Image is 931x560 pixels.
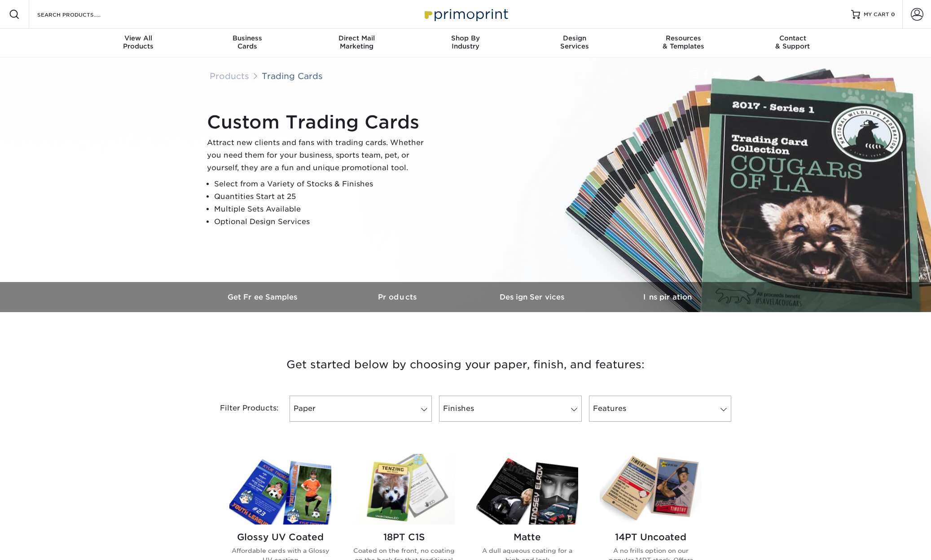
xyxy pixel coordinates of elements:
[302,29,411,57] a: Direct MailMarketing
[214,203,431,216] li: Multiple Sets Available
[738,29,847,57] a: Contact& Support
[589,396,731,422] a: Features
[214,190,431,203] li: Quantities Start at 25
[520,34,629,50] div: Services
[891,11,895,18] span: 0
[600,454,702,525] img: 14PT Uncoated Trading Cards
[84,34,193,42] span: View All
[196,293,331,301] h3: Get Free Samples
[229,532,331,542] h2: Glossy UV Coated
[36,9,124,20] input: SEARCH PRODUCTS.....
[353,532,455,542] h2: 18PT C1S
[214,178,431,190] li: Select from a Variety of Stocks & Finishes
[476,532,578,542] h2: Matte
[421,4,510,24] img: Primoprint
[600,282,735,312] a: Inspiration
[210,71,249,81] a: Products
[196,396,286,422] div: Filter Products:
[738,34,847,42] span: Contact
[520,29,629,57] a: DesignServices
[629,34,738,50] div: & Templates
[262,71,323,81] a: Trading Cards
[290,396,432,422] a: Paper
[411,34,520,42] span: Shop By
[864,11,889,18] span: MY CART
[520,34,629,42] span: Design
[193,34,302,42] span: Business
[353,454,455,525] img: 18PT C1S Trading Cards
[207,137,431,174] p: Attract new clients and fans with trading cards. Whether you need them for your business, sports ...
[331,282,465,312] a: Products
[465,293,600,301] h3: Design Services
[229,454,331,525] img: Glossy UV Coated Trading Cards
[302,34,411,50] div: Marketing
[203,344,728,385] h3: Get started below by choosing your paper, finish, and features:
[84,34,193,50] div: Products
[476,454,578,525] img: Matte Trading Cards
[629,34,738,42] span: Resources
[214,216,431,228] li: Optional Design Services
[196,282,331,312] a: Get Free Samples
[331,293,465,301] h3: Products
[193,29,302,57] a: BusinessCards
[207,111,431,133] h1: Custom Trading Cards
[600,532,702,542] h2: 14PT Uncoated
[465,282,600,312] a: Design Services
[629,29,738,57] a: Resources& Templates
[600,293,735,301] h3: Inspiration
[738,34,847,50] div: & Support
[411,29,520,57] a: Shop ByIndustry
[411,34,520,50] div: Industry
[302,34,411,42] span: Direct Mail
[193,34,302,50] div: Cards
[84,29,193,57] a: View AllProducts
[439,396,581,422] a: Finishes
